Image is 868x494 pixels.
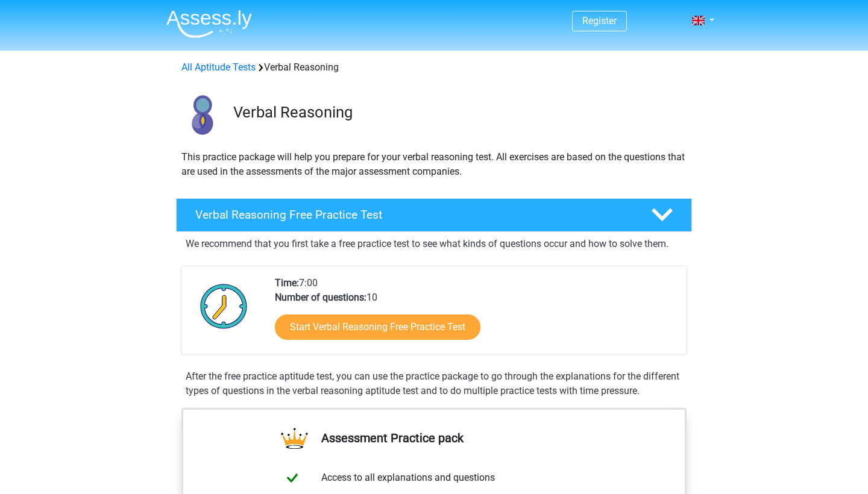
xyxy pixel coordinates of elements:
img: verbal reasoning [177,89,228,140]
div: 7:00 10 [266,276,686,354]
p: We recommend that you first take a free practice test to see what kinds of questions occur and ho... [186,237,682,251]
div: Verbal Reasoning [177,60,691,75]
a: Register [582,15,617,27]
b: Time: [275,277,299,289]
a: All Aptitude Tests [181,61,256,73]
b: Number of questions: [275,292,366,303]
p: This practice package will help you prepare for your verbal reasoning test. All exercises are bas... [181,150,687,179]
img: Clock [193,276,254,336]
h4: Verbal Reasoning Free Practice Test [195,208,632,222]
h3: Verbal Reasoning [233,103,682,122]
a: Verbal Reasoning Free Practice Test [171,198,697,232]
div: After the free practice aptitude test, you can use the practice package to go through the explana... [181,369,687,398]
a: Start Verbal Reasoning Free Practice Test [275,314,480,340]
img: Assessly [166,10,252,38]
